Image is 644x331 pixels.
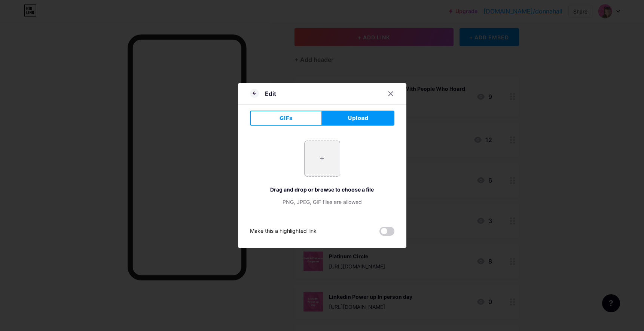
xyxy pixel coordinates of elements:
[250,111,322,126] button: GIFs
[280,114,293,122] span: GIFs
[265,89,276,98] div: Edit
[348,114,368,122] span: Upload
[250,186,394,193] div: Drag and drop or browse to choose a file
[322,111,394,126] button: Upload
[250,198,394,206] div: PNG, JPEG, GIF files are allowed
[250,227,317,236] div: Make this a highlighted link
